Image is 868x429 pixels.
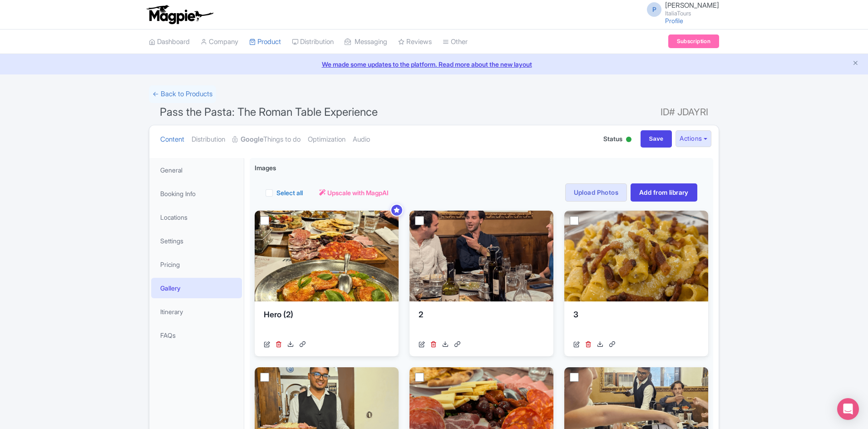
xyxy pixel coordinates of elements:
a: Gallery [151,278,242,298]
a: Content [160,125,184,154]
span: Status [603,134,622,143]
a: Product [249,30,281,54]
img: logo-ab69f6fb50320c5b225c76a69d11143b.png [144,5,215,25]
div: 2 [419,309,544,336]
div: Active [624,133,633,147]
a: Distribution [292,30,334,54]
a: Itinerary [151,301,242,322]
a: Audio [353,125,370,154]
a: Messaging [345,30,387,54]
a: Dashboard [149,30,190,54]
a: Optimization [308,125,345,154]
span: P [647,2,661,17]
a: P [PERSON_NAME] ItaliaTours [641,2,719,16]
a: Distribution [192,125,225,154]
a: General [151,160,242,180]
a: Company [201,30,238,54]
a: Settings [151,231,242,251]
span: Images [255,163,276,173]
button: Close announcement [852,59,859,69]
span: Pass the Pasta: The Roman Table Experience [160,105,378,118]
a: Pricing [151,254,242,275]
a: Upscale with MagpAI [319,188,389,197]
div: 3 [573,309,699,336]
a: ← Back to Products [149,85,216,103]
a: We made some updates to the platform. Read more about the new layout [5,59,863,69]
small: ItaliaTours [665,10,719,16]
a: Upload Photos [565,183,627,202]
span: Upscale with MagpAI [327,188,389,197]
a: Booking Info [151,183,242,204]
a: FAQs [151,325,242,345]
a: Locations [151,207,242,227]
strong: Google [241,134,263,145]
span: [PERSON_NAME] [665,1,719,10]
a: Other [443,30,468,54]
button: Actions [676,130,711,147]
a: Add from library [631,183,697,202]
input: Save [641,130,672,148]
a: GoogleThings to do [232,125,301,154]
div: Open Intercom Messenger [837,398,859,420]
a: Profile [665,17,683,25]
a: Subscription [668,35,719,48]
div: Hero (2) [264,309,390,336]
span: ID# JDAYRI [661,103,708,121]
label: Select all [276,188,303,197]
a: Reviews [398,30,432,54]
